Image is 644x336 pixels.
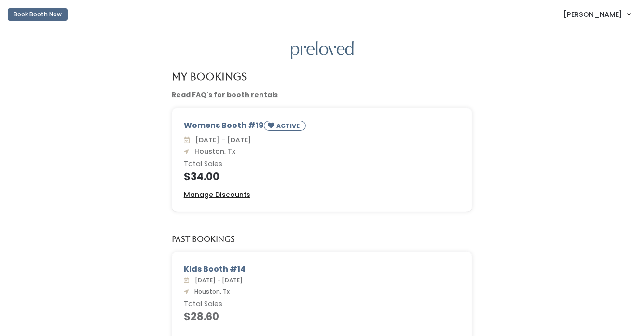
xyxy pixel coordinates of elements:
a: Book Booth Now [8,4,68,25]
h4: My Bookings [172,71,247,82]
a: Read FAQ's for booth rentals [172,90,278,99]
button: Book Booth Now [8,8,68,21]
div: Womens Booth #19 [184,120,461,135]
span: [DATE] - [DATE] [192,135,251,145]
a: [PERSON_NAME] [554,4,640,25]
span: Houston, Tx [191,146,235,156]
h6: Total Sales [184,160,461,168]
span: [PERSON_NAME] [563,9,622,20]
img: preloved logo [291,41,354,60]
h4: $34.00 [184,171,461,182]
span: [DATE] - [DATE] [191,276,243,284]
h6: Total Sales [184,300,461,308]
u: Manage Discounts [184,190,250,199]
div: Kids Booth #14 [184,264,461,275]
h5: Past Bookings [172,235,235,244]
small: ACTIVE [276,122,301,130]
h4: $28.60 [184,311,461,322]
a: Manage Discounts [184,190,250,200]
span: Houston, Tx [191,287,230,295]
